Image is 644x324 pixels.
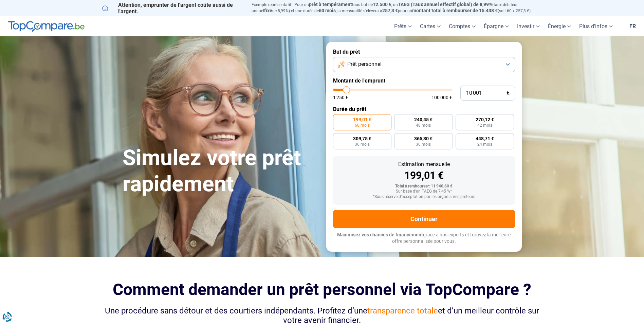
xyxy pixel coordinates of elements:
span: 240,45 € [414,117,433,122]
a: fr [625,16,640,36]
p: Attention, emprunter de l'argent coûte aussi de l'argent. [102,2,243,15]
label: Durée du prêt [333,106,515,112]
h2: Comment demander un prêt personnel via TopCompare ? [102,280,542,299]
a: Épargne [480,16,513,36]
span: 48 mois [416,123,431,127]
a: Investir [513,16,544,36]
span: 30 mois [416,142,431,146]
a: Cartes [416,16,445,36]
span: 270,12 € [476,117,494,122]
a: Prêts [390,16,416,36]
label: But du prêt [333,49,515,55]
span: 1 250 € [333,95,348,100]
div: 199,01 € [338,170,510,181]
span: 60 mois [319,8,336,13]
button: Continuer [333,210,515,228]
span: 60 mois [355,123,370,127]
img: TopCompare [8,21,85,32]
div: Estimation mensuelle [338,162,510,167]
span: 100 000 € [431,95,452,100]
span: 199,01 € [353,117,371,122]
span: Maximisez vos chances de financement [337,232,423,237]
span: 24 mois [477,142,492,146]
span: TAEG (Taux annuel effectif global) de 8,99% [398,2,492,7]
div: Total à rembourser: 11 940,60 € [338,184,510,189]
h1: Simulez votre prêt rapidement [123,145,318,197]
a: Plus d'infos [575,16,617,36]
span: 448,71 € [476,136,494,141]
span: Prêt personnel [347,60,382,68]
div: Sur base d'un TAEG de 7,45 %* [338,189,510,194]
label: Montant de l'emprunt [333,77,515,84]
span: prêt à tempérament [309,2,352,7]
a: Comptes [445,16,480,36]
p: grâce à nos experts et trouvez la meilleure offre personnalisée pour vous. [333,232,515,245]
span: 365,30 € [414,136,433,141]
a: Énergie [544,16,575,36]
span: € [507,90,510,96]
span: 257,3 € [382,8,398,13]
span: 42 mois [477,123,492,127]
p: Exemple représentatif : Pour un tous but de , un (taux débiteur annuel de 8,99%) et une durée de ... [252,2,542,14]
span: 36 mois [355,142,370,146]
button: Prêt personnel [333,57,515,72]
span: 309,75 € [353,136,371,141]
span: montant total à rembourser de 15.438 € [412,8,498,13]
span: fixe [264,8,272,13]
span: 12.500 € [373,2,391,7]
span: transparence totale [367,306,438,316]
div: *Sous réserve d'acceptation par les organismes prêteurs [338,195,510,199]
